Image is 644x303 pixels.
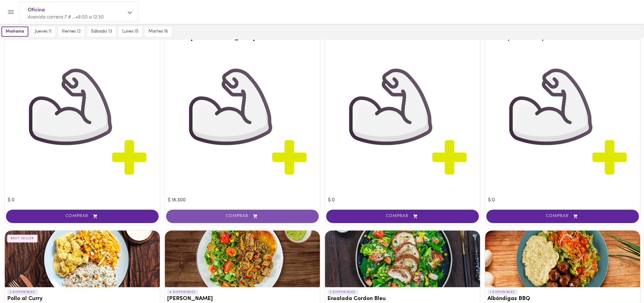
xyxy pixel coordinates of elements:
p: 3 DISPONIBLES [7,290,38,295]
div: BEST SELLER [7,235,38,242]
h3: Albóndigas BBQ [487,296,638,302]
div: $ 0 [8,48,157,204]
button: COMPRAR [326,210,479,223]
img: 3c9730_d571e2bb10fd466bb8d4b1f1dc8ae5fc~mv2.png [8,48,157,197]
p: 2 DISPONIBLES [327,290,358,295]
h3: [PERSON_NAME] [167,296,318,302]
button: COMPRAR [166,210,319,223]
div: Albóndigas BBQ [485,231,640,287]
button: lunes 15 [119,27,142,37]
span: COMPRAR [174,214,311,219]
div: $ 18.300 [168,48,317,204]
img: 3c9730_d571e2bb10fd466bb8d4b1f1dc8ae5fc~mv2.png [168,48,317,197]
span: COMPRAR [334,214,471,219]
div: $ 0 [488,48,637,204]
img: 3c9730_d571e2bb10fd466bb8d4b1f1dc8ae5fc~mv2.png [328,48,477,197]
span: sábado 13 [91,29,112,34]
span: COMPRAR [13,214,151,219]
button: mañana [1,27,28,37]
img: 3c9730_d571e2bb10fd466bb8d4b1f1dc8ae5fc~mv2.png [488,48,637,197]
div: Arroz chaufa [165,231,320,287]
button: jueves 11 [31,27,55,37]
div: $ 0 [328,48,477,204]
button: martes 16 [145,27,171,37]
div: Ensalada Cordon Bleu [325,231,480,287]
button: COMPRAR [486,210,639,223]
p: 4 DISPONIBLES [167,290,198,295]
h3: Pollo al Curry [7,296,157,302]
span: mañana [6,29,24,34]
button: viernes 12 [58,27,84,37]
p: 1 DISPONIBLES [487,290,518,295]
iframe: Messagebird Livechat Widget [609,268,638,297]
span: lunes 15 [122,29,138,34]
button: COMPRAR [6,210,159,223]
span: COMPRAR [494,214,631,219]
h3: Ensalada Cordon Bleu [327,296,478,302]
div: Pollo al Curry [5,231,160,287]
span: viernes 12 [62,29,81,34]
span: Avenida carrera 7 # ... • 9:00 a 12:30 [28,15,104,20]
button: sábado 13 [87,27,116,37]
button: Menu [4,5,18,19]
span: Oficina [28,6,124,14]
span: jueves 11 [35,29,52,34]
span: martes 16 [148,29,168,34]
